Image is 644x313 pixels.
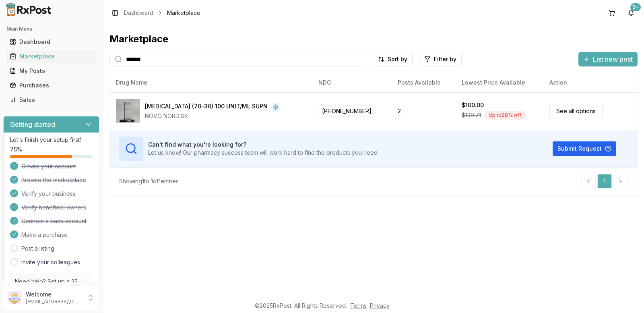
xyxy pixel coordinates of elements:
[581,174,628,189] nav: pagination
[391,73,455,92] th: Posts Available
[21,190,76,198] span: Verify your business
[8,291,21,304] img: User avatar
[6,78,96,93] a: Purchases
[484,111,526,120] div: Up to 28 % off
[6,35,96,49] a: Dashboard
[109,33,638,46] div: Marketplace
[109,73,312,92] th: Drug Name
[350,302,367,309] a: Terms
[578,56,638,64] a: List new post
[3,3,55,16] img: RxPost Logo
[10,38,93,46] div: Dashboard
[3,35,99,48] button: Dashboard
[419,52,462,66] button: Filter by
[391,92,455,130] td: 2
[21,217,87,225] span: Connect a bank account
[370,302,390,309] a: Privacy
[6,49,96,64] a: Marketplace
[312,73,391,92] th: NDC
[578,52,638,66] button: List new post
[10,81,93,89] div: Purchases
[124,9,153,17] a: Dashboard
[145,112,281,120] div: NOVO NORDISK
[373,52,413,66] button: Sort by
[625,6,638,19] button: 9+
[21,162,76,170] span: Create your account
[388,55,407,63] span: Sort by
[145,102,268,112] div: [MEDICAL_DATA] (70-30) 100 UNIT/ML SUPN
[455,73,543,92] th: Lowest Price Available
[318,106,375,116] span: [PHONE_NUMBER]
[434,55,456,63] span: Filter by
[26,290,82,298] p: Welcome
[10,120,55,129] h3: Getting started
[116,99,140,123] img: NovoLOG Mix 70/30 FlexPen (70-30) 100 UNIT/ML SUPN
[617,286,636,305] iframe: Intercom live chat
[593,54,633,64] span: List new post
[26,298,82,305] p: [EMAIL_ADDRESS][DOMAIN_NAME]
[3,64,99,77] button: My Posts
[597,174,612,189] a: 1
[21,258,80,266] a: Invite your colleagues
[462,101,484,109] div: $100.00
[6,26,96,32] h2: Main Menu
[21,176,86,184] span: Browse the marketplace
[549,104,603,118] a: See all options
[543,73,638,92] th: Action
[10,136,93,144] p: Let's finish your setup first!
[10,52,93,60] div: Marketplace
[10,96,93,104] div: Sales
[15,278,88,302] p: Need help? Set up a 25 minute call with our team to set up.
[119,177,179,185] div: Showing 1 to 1 of 1 entries
[6,93,96,107] a: Sales
[21,203,86,211] span: Verify beneficial owners
[3,93,99,106] button: Sales
[3,79,99,92] button: Purchases
[462,111,481,119] span: $139.71
[6,64,96,78] a: My Posts
[21,231,68,239] span: Make a purchase
[148,141,379,149] h3: Can't find what you're looking for?
[10,67,93,75] div: My Posts
[553,141,616,156] button: Submit Request
[167,9,200,17] span: Marketplace
[10,145,22,153] span: 75 %
[3,50,99,63] button: Marketplace
[148,149,379,157] p: Let us know! Our pharmacy success team will work hard to find the products you need.
[124,9,200,17] nav: breadcrumb
[21,245,54,253] a: Post a listing
[630,3,641,11] div: 9+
